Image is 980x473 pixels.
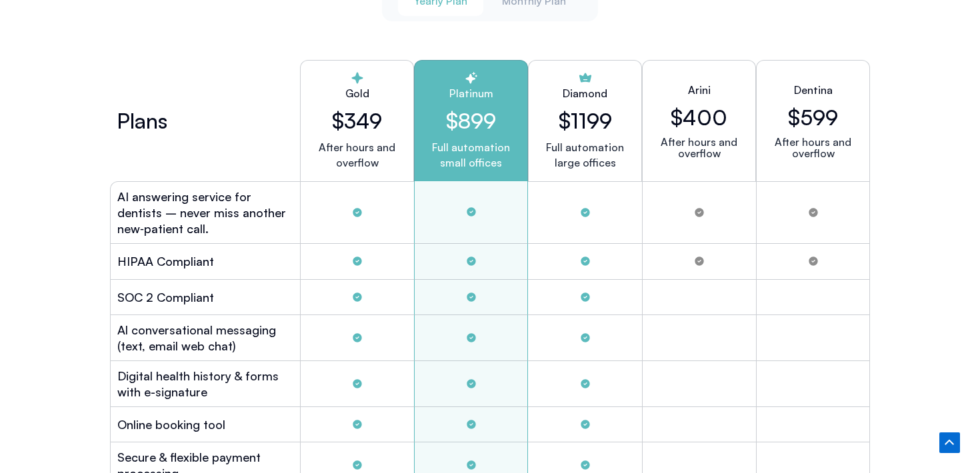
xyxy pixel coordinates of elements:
[117,113,167,129] h2: Plans
[311,108,403,133] h2: $349
[559,108,612,133] h2: $1199
[653,137,745,159] p: After hours and overflow
[117,289,214,305] h2: SOC 2 Compliant
[425,140,517,171] p: Full automation small offices
[425,108,517,133] h2: $899
[311,140,403,171] p: After hours and overflow
[311,85,403,101] h2: Gold
[788,105,838,130] h2: $599
[688,82,711,98] h2: Arini
[425,85,517,101] h2: Platinum
[117,416,225,432] h2: Online booking tool
[117,189,293,236] h2: AI answering service for dentists – never miss another new‑patient call.
[117,322,293,354] h2: Al conversational messaging (text, email web chat)
[546,140,624,171] p: Full automation large offices
[563,85,607,101] h2: Diamond
[794,82,833,98] h2: Dentina
[767,137,859,159] p: After hours and overflow
[117,368,293,400] h2: Digital health history & forms with e-signature
[117,253,214,269] h2: HIPAA Compliant
[671,105,727,130] h2: $400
